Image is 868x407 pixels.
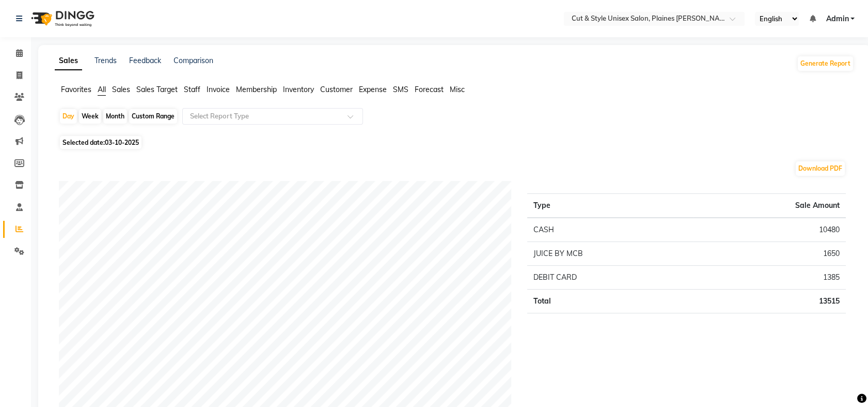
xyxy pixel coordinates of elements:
[359,85,387,94] span: Expense
[236,85,277,94] span: Membership
[527,218,693,242] td: CASH
[693,266,846,290] td: 1385
[320,85,353,94] span: Customer
[798,56,853,71] button: Generate Report
[527,242,693,266] td: JUICE BY MCB
[112,85,130,94] span: Sales
[796,161,845,176] button: Download PDF
[283,85,314,94] span: Inventory
[79,109,101,124] div: Week
[693,290,846,313] td: 13515
[129,109,177,124] div: Custom Range
[527,290,693,313] td: Total
[136,85,178,94] span: Sales Target
[105,139,139,146] span: 03-10-2025
[173,56,213,65] a: Comparison
[129,56,161,65] a: Feedback
[693,194,846,218] th: Sale Amount
[103,109,127,124] div: Month
[450,85,465,94] span: Misc
[60,136,141,149] span: Selected date:
[527,266,693,290] td: DEBIT CARD
[826,13,848,24] span: Admin
[98,85,106,94] span: All
[60,109,77,124] div: Day
[55,52,82,70] a: Sales
[184,85,200,94] span: Staff
[393,85,408,94] span: SMS
[693,242,846,266] td: 1650
[415,85,444,94] span: Forecast
[61,85,91,94] span: Favorites
[693,218,846,242] td: 10480
[26,4,97,33] img: logo
[527,194,693,218] th: Type
[207,85,230,94] span: Invoice
[94,56,117,65] a: Trends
